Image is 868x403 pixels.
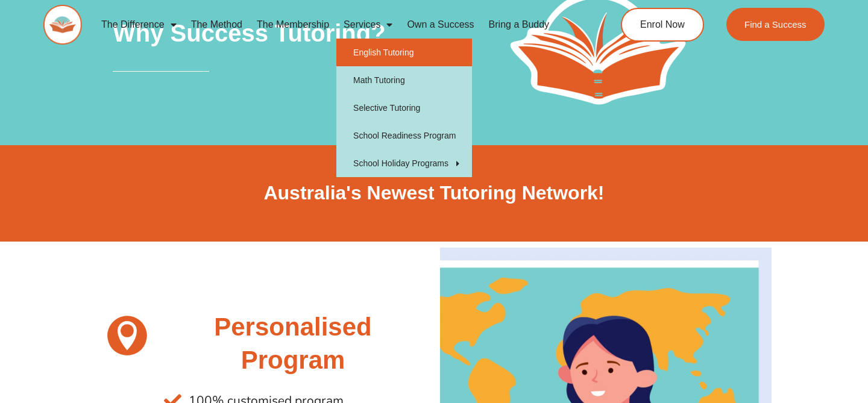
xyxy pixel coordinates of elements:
[482,11,557,39] a: Bring a Buddy
[661,267,868,403] iframe: Chat Widget
[94,11,184,39] a: The Difference
[336,149,472,177] a: School Holiday Programs
[336,39,472,66] a: English Tutoring
[94,11,576,39] nav: Menu
[640,20,685,30] span: Enrol Now
[184,11,250,39] a: The Method
[336,11,400,39] a: Services
[336,94,472,122] a: Selective Tutoring
[164,311,422,376] h2: Personalised Program
[336,122,472,149] a: School Readiness Program
[400,11,481,39] a: Own a Success
[336,39,472,177] ul: Services
[336,66,472,94] a: Math Tutoring
[621,8,704,42] a: Enrol Now
[726,8,825,41] a: Find a Success
[96,181,772,206] h2: Australia's Newest Tutoring Network!
[250,11,336,39] a: The Membership
[744,20,807,29] span: Find a Success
